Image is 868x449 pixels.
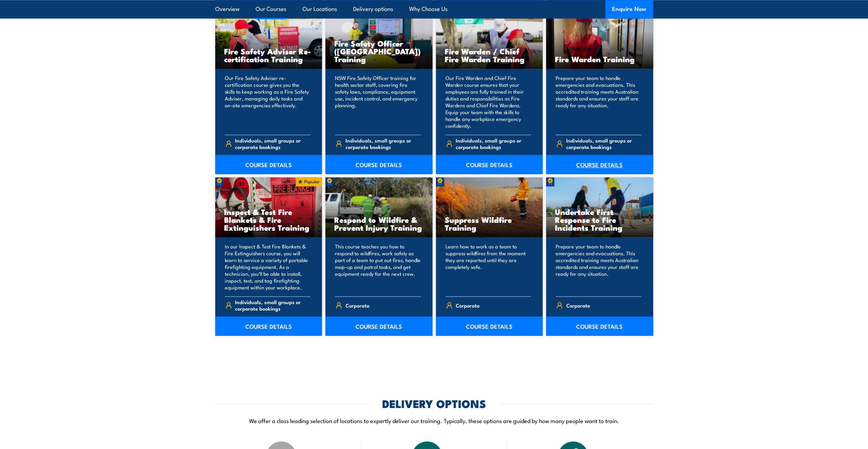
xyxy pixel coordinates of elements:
span: Corporate [346,300,370,311]
span: Individuals, small groups or corporate bookings [566,137,642,150]
h3: Undertake First Response to Fire Incidents Training [555,208,644,231]
a: COURSE DETAILS [546,316,653,336]
p: Learn how to work as a team to suppress wildfires from the moment they are reported until they ar... [445,243,531,291]
h3: Respond to Wildfire & Prevent Injury Training [334,216,424,231]
span: Corporate [566,300,590,311]
a: COURSE DETAILS [325,155,432,174]
p: This course teaches you how to respond to wildfires, work safely as part of a team to put out fir... [335,243,421,291]
h3: Fire Safety Adviser Re-certification Training [224,47,313,63]
span: Individuals, small groups or corporate bookings [235,137,310,150]
h3: Suppress Wildfire Training [445,216,534,231]
h3: Inspect & Test Fire Blankets & Fire Extinguishers Training [224,208,313,231]
a: COURSE DETAILS [546,155,653,174]
p: In our Inspect & Test Fire Blankets & Fire Extinguishers course, you will learn to service a vari... [225,243,311,291]
span: Corporate [456,300,480,311]
a: COURSE DETAILS [215,316,322,336]
a: COURSE DETAILS [436,155,543,174]
h2: DELIVERY OPTIONS [382,398,486,408]
h3: Fire Safety Officer ([GEOGRAPHIC_DATA]) Training [334,39,424,63]
p: Prepare your team to handle emergencies and evacuations. This accredited training meets Australia... [556,74,642,129]
a: COURSE DETAILS [325,316,432,336]
span: Individuals, small groups or corporate bookings [235,299,310,312]
p: Prepare your team to handle emergencies and evacuations. This accredited training meets Australia... [556,243,642,291]
p: We offer a class leading selection of locations to expertly deliver our training. Typically, thes... [215,416,653,424]
a: COURSE DETAILS [436,316,543,336]
span: Individuals, small groups or corporate bookings [346,137,421,150]
p: Our Fire Safety Adviser re-certification course gives you the skills to keep working as a Fire Sa... [225,74,311,129]
p: NSW Fire Safety Officer training for health sector staff, covering fire safety laws, compliance, ... [335,74,421,129]
p: Our Fire Warden and Chief Fire Warden course ensures that your employees are fully trained in the... [445,74,531,129]
a: COURSE DETAILS [215,155,322,174]
h3: Fire Warden Training [555,55,644,63]
span: Individuals, small groups or corporate bookings [456,137,531,150]
h3: Fire Warden / Chief Fire Warden Training [445,47,534,63]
